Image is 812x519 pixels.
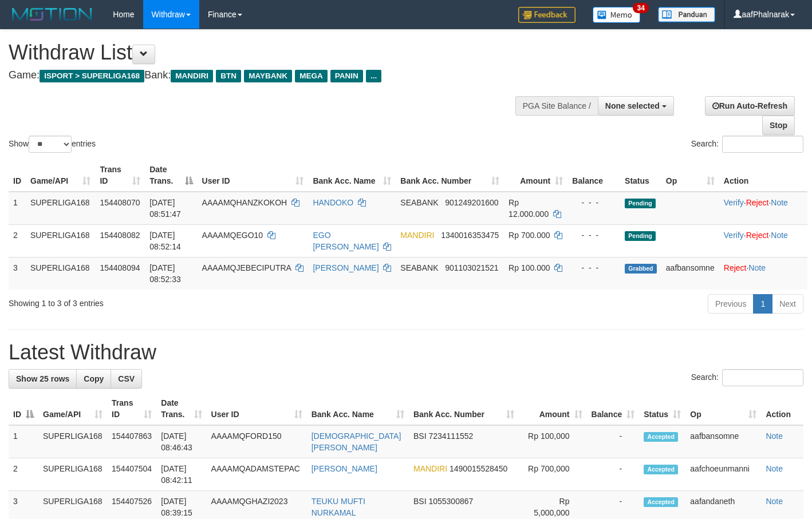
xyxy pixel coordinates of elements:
[9,257,26,290] td: 3
[16,374,69,383] span: Show 25 rows
[26,192,95,225] td: SUPERLIGA168
[509,263,550,272] span: Rp 100.000
[207,393,307,425] th: User ID: activate to sort column ascending
[441,231,499,240] span: Copy 1340016353475 to clipboard
[625,264,657,274] span: Grabbed
[519,458,587,491] td: Rp 700,000
[107,393,156,425] th: Trans ID: activate to sort column ascending
[587,458,640,491] td: -
[9,224,26,257] td: 2
[633,3,648,13] span: 34
[625,231,656,241] span: Pending
[625,199,656,208] span: Pending
[658,7,715,22] img: panduan.png
[719,192,807,225] td: · ·
[149,231,181,251] span: [DATE] 08:52:14
[766,431,783,441] a: Note
[685,458,761,491] td: aafchoeunmanni
[38,425,107,458] td: SUPERLIGA168
[413,464,447,473] span: MANDIRI
[766,464,783,473] a: Note
[312,497,365,517] a: TEUKU MUFTI NURKAMAL
[587,393,640,425] th: Balance: activate to sort column ascending
[107,425,156,458] td: 154407863
[644,497,678,507] span: Accepted
[400,263,438,272] span: SEABANK
[691,369,803,386] label: Search:
[156,425,206,458] td: [DATE] 08:46:43
[9,70,530,81] h4: Game: Bank:
[593,7,641,23] img: Button%20Memo.svg
[598,96,674,116] button: None selected
[661,257,719,290] td: aafbansomne
[156,458,206,491] td: [DATE] 08:42:11
[308,159,396,192] th: Bank Acc. Name: activate to sort column ascending
[100,198,140,207] span: 154408070
[202,263,291,272] span: AAAAMQJEBECIPUTRA
[620,159,661,192] th: Status
[708,294,754,314] a: Previous
[519,393,587,425] th: Amount: activate to sort column ascending
[202,231,263,240] span: AAAAMQEGO10
[771,231,788,240] a: Note
[149,198,181,219] span: [DATE] 08:51:47
[450,464,507,473] span: Copy 1490015528450 to clipboard
[605,101,660,110] span: None selected
[409,393,519,425] th: Bank Acc. Number: activate to sort column ascending
[724,263,747,272] a: Reject
[9,293,330,309] div: Showing 1 to 3 of 3 entries
[724,198,744,207] a: Verify
[509,231,550,240] span: Rp 700.000
[724,231,744,240] a: Verify
[748,263,766,272] a: Note
[100,263,140,272] span: 154408094
[156,393,206,425] th: Date Trans.: activate to sort column ascending
[313,263,379,272] a: [PERSON_NAME]
[366,70,381,82] span: ...
[26,257,95,290] td: SUPERLIGA168
[587,425,640,458] td: -
[413,431,427,441] span: BSI
[207,425,307,458] td: AAAAMQFORD150
[202,198,287,207] span: AAAAMQHANZKOKOH
[766,497,783,506] a: Note
[307,393,409,425] th: Bank Acc. Name: activate to sort column ascending
[400,198,438,207] span: SEABANK
[685,393,761,425] th: Op: activate to sort column ascending
[428,497,473,506] span: Copy 1055300867 to clipboard
[644,432,678,442] span: Accepted
[9,369,77,389] a: Show 25 rows
[428,431,473,441] span: Copy 7234111552 to clipboard
[312,464,377,473] a: [PERSON_NAME]
[9,192,26,225] td: 1
[509,198,549,219] span: Rp 12.000.000
[9,41,530,64] h1: Withdraw List
[9,6,96,23] img: MOTION_logo.png
[100,231,140,240] span: 154408082
[330,70,363,82] span: PANIN
[312,431,401,452] a: [DEMOGRAPHIC_DATA][PERSON_NAME]
[753,294,772,314] a: 1
[515,96,598,116] div: PGA Site Balance /
[771,198,788,207] a: Note
[107,458,156,491] td: 154407504
[198,159,309,192] th: User ID: activate to sort column ascending
[445,263,498,272] span: Copy 901103021521 to clipboard
[313,198,353,207] a: HANDOKO
[722,369,803,386] input: Search:
[9,159,26,192] th: ID
[38,393,107,425] th: Game/API: activate to sort column ascending
[9,458,38,491] td: 2
[400,231,434,240] span: MANDIRI
[9,136,96,153] label: Show entries
[691,136,803,153] label: Search:
[518,7,576,23] img: Feedback.jpg
[38,458,107,491] td: SUPERLIGA168
[504,159,567,192] th: Amount: activate to sort column ascending
[567,159,620,192] th: Balance
[295,70,328,82] span: MEGA
[26,224,95,257] td: SUPERLIGA168
[719,159,807,192] th: Action
[9,393,38,425] th: ID: activate to sort column descending
[149,263,181,284] span: [DATE] 08:52:33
